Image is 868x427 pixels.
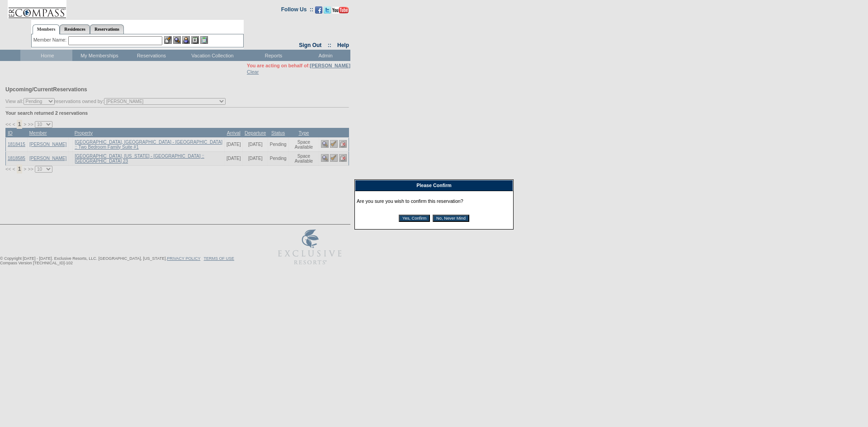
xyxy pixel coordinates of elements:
a: Sign Out [299,42,321,48]
div: Please Confirm [355,180,513,191]
img: Follow us on Twitter [324,6,331,14]
a: Help [337,42,349,48]
img: Subscribe to our YouTube Channel [332,7,349,14]
div: Member Name: [33,36,68,44]
a: Subscribe to our YouTube Channel [332,9,349,14]
a: Reservations [90,24,124,34]
a: Residences [60,24,90,34]
a: Become our fan on Facebook [315,9,322,14]
div: Are you sure you wish to confirm this reservation? [357,193,511,227]
a: Follow us on Twitter [324,9,331,14]
img: Reservations [191,36,199,44]
img: View [173,36,181,44]
img: b_calculator.gif [200,36,208,44]
img: Become our fan on Facebook [315,6,322,14]
img: b_edit.gif [164,36,172,44]
a: Members [33,24,60,34]
td: Follow Us :: [281,5,313,16]
input: No, Never Mind [433,215,469,222]
span: :: [328,42,331,48]
img: Impersonate [182,36,190,44]
input: Yes, Confirm [399,215,430,222]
